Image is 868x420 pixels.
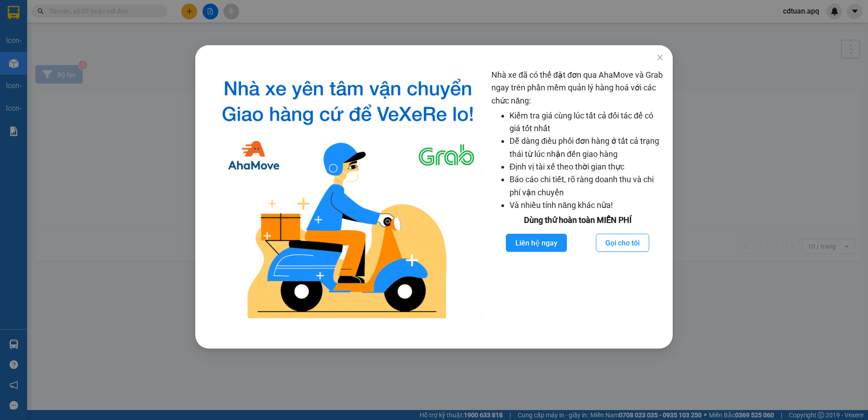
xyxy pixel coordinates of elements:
li: Báo cáo chi tiết, rõ ràng doanh thu và chi phí vận chuyển [509,173,664,199]
div: Dùng thử hoàn toàn MIỄN PHÍ [491,214,664,227]
li: Định vị tài xế theo thời gian thực [509,160,664,173]
img: logo [212,69,484,326]
button: Liên hệ ngay [506,234,567,252]
span: Gọi cho tôi [605,237,640,249]
div: Nhà xe đã có thể đặt đơn qua AhaMove và Grab ngay trên phần mềm quản lý hàng hoá với các chức năng: [491,69,664,326]
li: Dễ dàng điều phối đơn hàng ở tất cả trạng thái từ lúc nhận đến giao hàng [509,135,664,160]
li: Kiểm tra giá cùng lúc tất cả đối tác để có giá tốt nhất [509,109,664,135]
span: Liên hệ ngay [515,237,557,249]
button: Gọi cho tôi [596,234,649,252]
li: Và nhiều tính năng khác nữa! [509,199,664,212]
button: Close [647,45,673,71]
span: close [656,54,664,61]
